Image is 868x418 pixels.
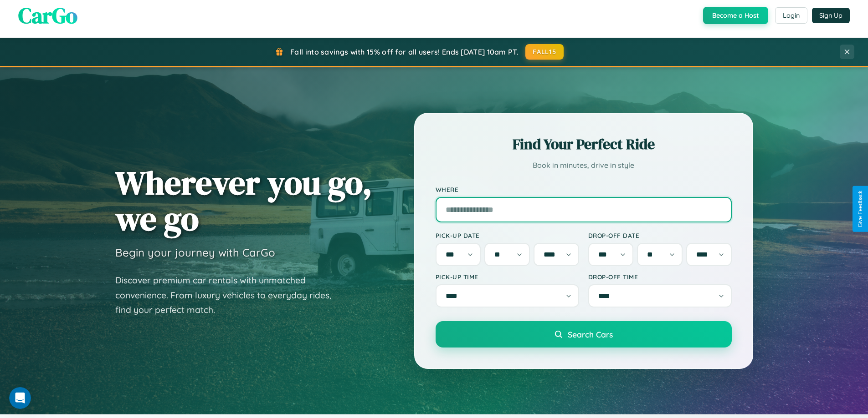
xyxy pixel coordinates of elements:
iframe: Intercom live chat [9,387,31,409]
h3: Begin your journey with CarGo [115,246,275,259]
label: Drop-off Time [588,273,732,281]
label: Pick-up Date [436,232,579,239]
label: Where [436,186,732,193]
h2: Find Your Perfect Ride [436,134,732,154]
h1: Wherever you go, we go [115,165,372,237]
label: Pick-up Time [436,273,579,281]
button: FALL15 [525,44,564,60]
p: Discover premium car rentals with unmatched convenience. From luxury vehicles to everyday rides, ... [115,273,343,317]
span: Search Cars [568,329,613,339]
span: CarGo [18,0,77,30]
button: Sign Up [812,8,850,23]
p: Book in minutes, drive in style [436,159,732,172]
span: Fall into savings with 15% off for all users! Ends [DATE] 10am PT. [290,47,519,56]
button: Login [775,7,807,24]
div: Give Feedback [857,191,863,227]
button: Become a Host [703,7,768,24]
button: Search Cars [436,321,732,347]
label: Drop-off Date [588,232,732,239]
